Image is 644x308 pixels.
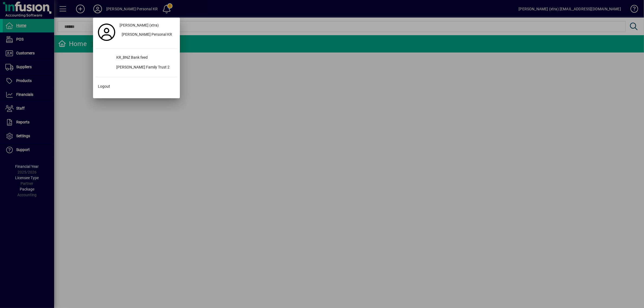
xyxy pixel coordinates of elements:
[96,63,177,73] button: [PERSON_NAME] Family Trust 2
[112,63,177,73] div: [PERSON_NAME] Family Trust 2
[117,20,177,30] a: [PERSON_NAME] (xtra)
[96,27,117,37] a: Profile
[98,84,110,89] span: Logout
[120,22,159,28] span: [PERSON_NAME] (xtra)
[112,53,177,63] div: KR_BNZ Bank feed
[117,30,177,40] button: [PERSON_NAME] Personal KR
[96,53,177,63] button: KR_BNZ Bank feed
[96,81,177,91] button: Logout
